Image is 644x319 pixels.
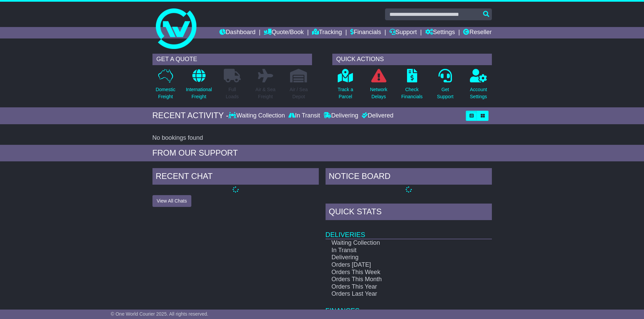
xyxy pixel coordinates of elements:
[470,69,487,104] a: AccountSettings
[370,86,387,100] p: Network Delays
[360,112,393,119] div: Delivered
[155,69,175,104] a: DomesticFreight
[326,222,492,239] td: Deliveries
[326,283,468,291] td: Orders This Year
[111,311,209,317] span: © One World Courier 2025. All rights reserved.
[425,27,455,38] a: Settings
[224,86,241,100] p: Full Loads
[152,54,312,65] div: GET A QUOTE
[326,247,468,254] td: In Transit
[152,111,229,121] div: RECENT ACTIVITY -
[369,69,387,104] a: NetworkDelays
[437,86,453,100] p: Get Support
[401,69,423,104] a: CheckFinancials
[186,86,212,100] p: International Freight
[401,86,423,100] p: Check Financials
[219,27,256,38] a: Dashboard
[436,69,454,104] a: GetSupport
[326,298,492,315] td: Finances
[350,27,381,38] a: Financials
[152,195,191,207] button: View All Chats
[326,239,468,247] td: Waiting Collection
[332,54,492,65] div: QUICK ACTIONS
[186,69,212,104] a: InternationalFreight
[326,168,492,186] div: NOTICE BOARD
[264,27,304,38] a: Quote/Book
[337,69,354,104] a: Track aParcel
[338,86,353,100] p: Track a Parcel
[256,86,276,100] p: Air & Sea Freight
[326,269,468,276] td: Orders This Week
[229,112,286,119] div: Waiting Collection
[152,134,492,142] div: No bookings found
[312,27,342,38] a: Tracking
[326,261,468,269] td: Orders [DATE]
[322,112,360,119] div: Delivering
[326,254,468,261] td: Delivering
[463,27,492,38] a: Reseller
[290,86,308,100] p: Air / Sea Depot
[156,86,175,100] p: Domestic Freight
[287,112,322,119] div: In Transit
[326,276,468,283] td: Orders This Month
[470,86,487,100] p: Account Settings
[152,148,492,158] div: FROM OUR SUPPORT
[326,204,492,222] div: Quick Stats
[389,27,417,38] a: Support
[326,290,468,298] td: Orders Last Year
[152,168,319,186] div: RECENT CHAT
